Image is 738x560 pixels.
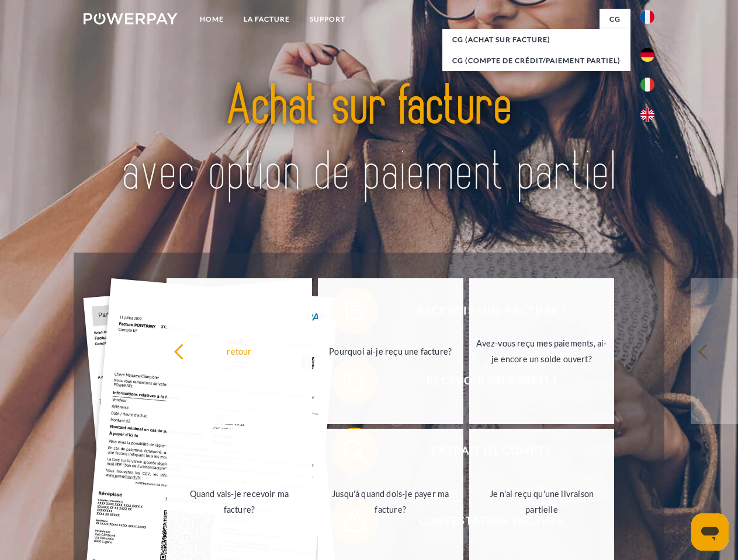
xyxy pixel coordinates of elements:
[640,10,654,24] img: fr
[174,343,305,359] div: retour
[476,486,608,517] div: Je n'ai reçu qu'une livraison partielle
[234,9,300,30] a: LA FACTURE
[325,343,456,359] div: Pourquoi ai-je reçu une facture?
[174,486,305,517] div: Quand vais-je recevoir ma facture?
[190,9,234,30] a: Home
[600,9,630,30] a: CG
[469,278,615,424] a: Avez-vous reçu mes paiements, ai-je encore un solde ouvert?
[640,78,654,92] img: it
[640,108,654,122] img: en
[300,9,355,30] a: Support
[442,29,630,50] a: CG (achat sur facture)
[640,48,654,62] img: de
[476,335,608,367] div: Avez-vous reçu mes paiements, ai-je encore un solde ouvert?
[84,13,178,24] img: logo-powerpay-white.svg
[691,513,729,551] iframe: Bouton de lancement de la fenêtre de messagerie
[325,486,456,517] div: Jusqu'à quand dois-je payer ma facture?
[112,56,626,223] img: title-powerpay_fr.svg
[442,50,630,71] a: CG (Compte de crédit/paiement partiel)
